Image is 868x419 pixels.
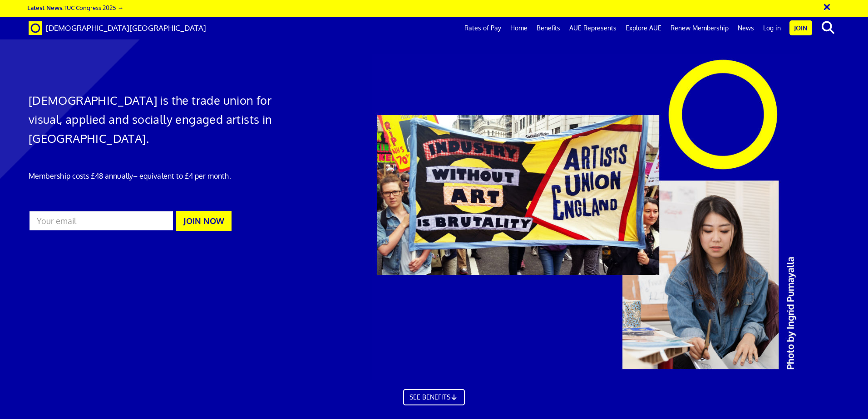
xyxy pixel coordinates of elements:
[666,17,733,39] a: Renew Membership
[733,17,759,39] a: News
[27,4,123,11] a: Latest News:TUC Congress 2025 →
[29,210,174,231] input: Your email
[759,17,785,39] a: Log in
[27,4,64,11] strong: Latest News:
[29,171,290,181] p: Membership costs £48 annually – equivalent to £4 per month.
[506,17,532,39] a: Home
[532,17,565,39] a: Benefits
[621,17,666,39] a: Explore AUE
[814,18,842,37] button: search
[460,17,506,39] a: Rates of Pay
[403,389,465,405] a: SEE BENEFITS
[565,17,621,39] a: AUE Represents
[22,17,213,39] a: Brand [DEMOGRAPHIC_DATA][GEOGRAPHIC_DATA]
[789,20,812,35] a: Join
[46,23,206,33] span: [DEMOGRAPHIC_DATA][GEOGRAPHIC_DATA]
[29,91,290,148] h1: [DEMOGRAPHIC_DATA] is the trade union for visual, applied and socially engaged artists in [GEOGRA...
[176,211,232,231] button: JOIN NOW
